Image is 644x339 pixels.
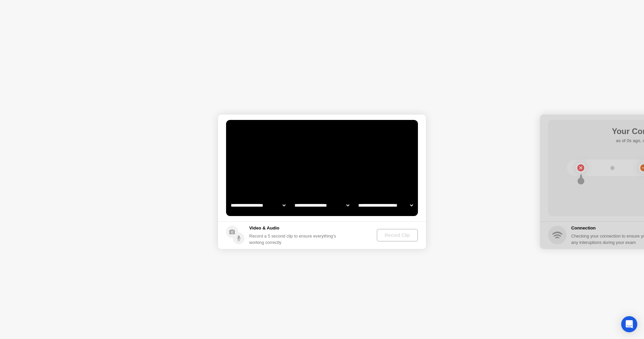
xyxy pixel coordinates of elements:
select: Available microphones [357,199,414,212]
h5: Video & Audio [249,225,339,231]
button: Record Clip [377,229,418,242]
div: Record a 5 second clip to ensure everything’s working correctly [249,233,339,246]
select: Available speakers [293,199,351,212]
div: Record Clip [379,232,415,238]
select: Available cameras [229,199,287,212]
div: Open Intercom Messenger [621,316,637,332]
